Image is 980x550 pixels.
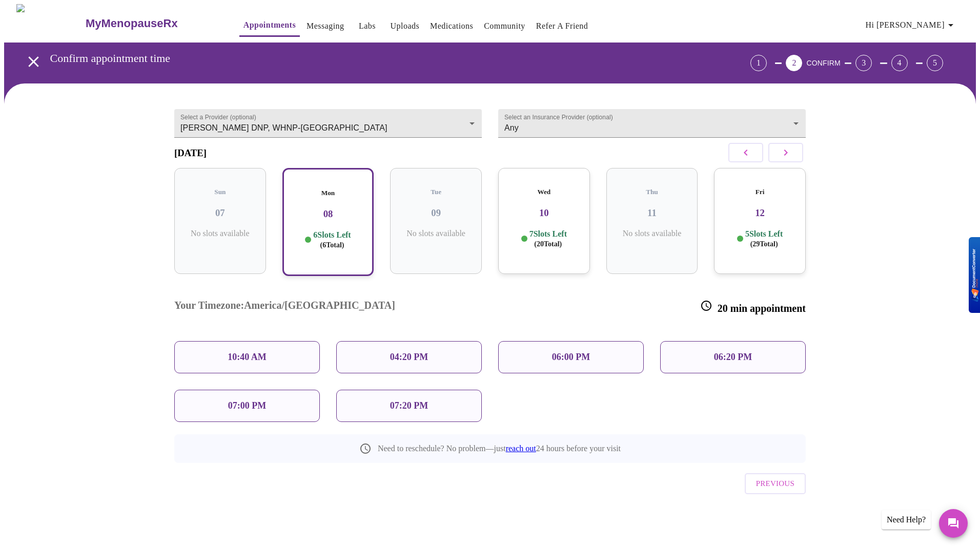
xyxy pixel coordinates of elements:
button: Hi [PERSON_NAME] [862,15,961,35]
h3: 08 [292,208,365,220]
span: CONFIRM [806,59,840,67]
h3: 20 min appointment [700,300,806,314]
button: Appointments [239,15,300,37]
p: No slots available [182,229,258,238]
p: 6 Slots Left [313,230,351,250]
div: Need Help? [882,510,931,530]
button: Community [480,16,529,36]
a: Medications [430,19,473,33]
p: Need to reschedule? No problem—just 24 hours before your visit [378,444,621,453]
button: Uploads [386,16,424,36]
div: 3 [855,55,872,71]
div: Any [498,109,806,138]
p: 06:20 PM [714,352,752,363]
a: Messaging [307,19,344,33]
div: 5 [927,55,943,71]
div: 1 [750,55,767,71]
button: Previous [745,473,806,494]
div: 2 [786,55,802,71]
a: Refer a Friend [536,19,588,33]
span: ( 29 Total) [750,240,778,248]
h3: 11 [615,207,690,219]
a: MyMenopauseRx [84,6,218,41]
p: No slots available [398,229,474,238]
h3: 07 [182,207,258,219]
h5: Thu [615,188,690,196]
a: Uploads [391,19,420,33]
p: 04:20 PM [390,352,428,363]
p: 07:20 PM [390,400,428,411]
p: 7 Slots Left [529,229,567,249]
h3: [DATE] [174,147,207,159]
h5: Tue [398,188,474,196]
button: Messaging [302,16,348,36]
span: ( 6 Total) [320,241,344,249]
h3: 10 [506,207,582,219]
p: 07:00 PM [228,400,266,411]
img: BKR5lM0sgkDqAAAAAElFTkSuQmCC [971,249,979,302]
h3: 12 [722,207,798,219]
p: 5 Slots Left [745,229,783,249]
h3: Confirm appointment time [50,52,693,65]
img: MyMenopauseRx Logo [16,4,84,43]
span: ( 20 Total) [534,240,562,248]
button: Messages [939,509,968,538]
a: Community [484,19,525,33]
a: Appointments [243,18,296,32]
button: Labs [351,16,384,36]
p: 10:40 AM [228,352,267,363]
h3: 09 [398,207,474,219]
a: reach out [506,444,536,453]
h5: Wed [506,188,582,196]
button: Medications [426,16,477,36]
h3: MyMenopauseRx [86,17,178,30]
p: No slots available [615,229,690,238]
a: Labs [359,19,376,33]
h5: Fri [722,188,798,196]
h3: Your Timezone: America/[GEOGRAPHIC_DATA] [174,300,395,314]
h5: Sun [182,188,258,196]
div: [PERSON_NAME] DNP, WHNP-[GEOGRAPHIC_DATA] [174,109,482,138]
button: Refer a Friend [532,16,593,36]
h5: Mon [292,189,365,197]
button: open drawer [18,47,49,77]
span: Previous [756,477,794,490]
p: 06:00 PM [552,352,590,363]
div: 4 [891,55,908,71]
span: Hi [PERSON_NAME] [866,18,957,32]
